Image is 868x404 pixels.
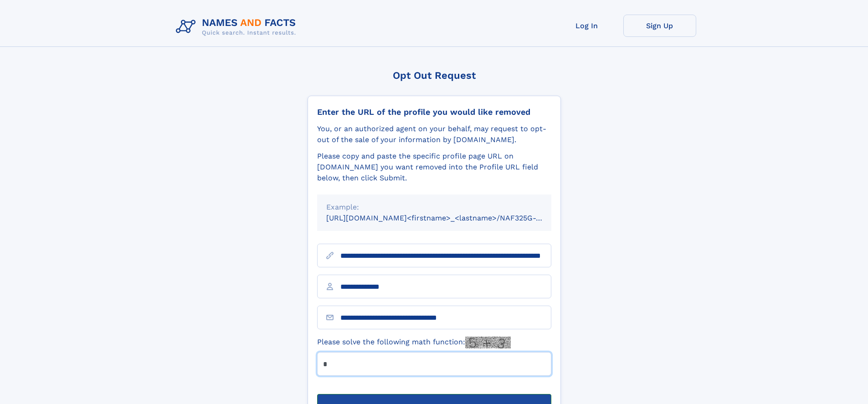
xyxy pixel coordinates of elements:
[317,123,551,145] div: You, or an authorized agent on your behalf, may request to opt-out of the sale of your informatio...
[623,15,696,37] a: Sign Up
[308,70,561,81] div: Opt Out Request
[326,202,542,213] div: Example:
[317,151,551,184] div: Please copy and paste the specific profile page URL on [DOMAIN_NAME] you want removed into the Pr...
[326,214,569,222] small: [URL][DOMAIN_NAME]<firstname>_<lastname>/NAF325G-xxxxxxxx
[317,107,551,117] div: Enter the URL of the profile you would like removed
[317,337,511,348] label: Please solve the following math function:
[172,15,303,39] img: Logo Names and Facts
[550,15,623,37] a: Log In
